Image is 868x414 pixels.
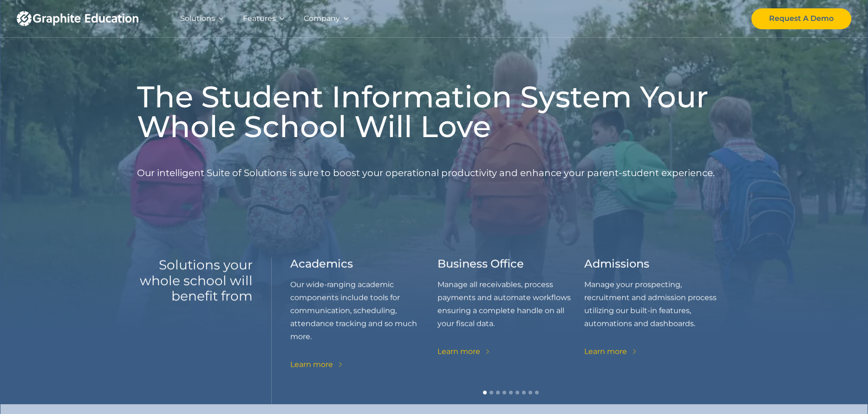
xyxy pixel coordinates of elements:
[584,257,649,271] h3: Admissions
[503,391,506,394] div: Show slide 4 of 9
[516,391,519,394] div: Show slide 6 of 9
[243,12,276,25] div: Features
[290,257,353,271] h3: Academics
[769,12,834,25] div: Request A Demo
[751,8,851,29] a: Request A Demo
[437,345,480,358] div: Learn more
[489,391,493,394] div: Show slide 2 of 9
[137,257,253,304] h2: Solutions your whole school will benefit from
[437,278,584,330] p: Manage all receivables, process payments and automate workflows ensuring a complete handle on all...
[437,257,523,271] h3: Business Office
[180,12,215,25] div: Solutions
[584,345,627,358] div: Learn more
[290,358,344,371] a: Learn more
[584,257,731,371] div: 3 of 9
[290,257,437,371] div: 1 of 9
[290,358,333,371] div: Learn more
[535,391,539,394] div: Show slide 9 of 9
[137,82,731,141] h1: The Student Information System Your Whole School Will Love
[731,257,809,271] h3: Development
[290,278,437,343] p: Our wide-ranging academic components include tools for communication, scheduling, attendance trac...
[522,391,526,394] div: Show slide 7 of 9
[290,257,731,405] div: carousel
[496,391,500,394] div: Show slide 3 of 9
[483,391,487,394] div: Show slide 1 of 9
[731,345,774,358] div: Learn more
[437,257,584,371] div: 2 of 9
[304,12,340,25] div: Company
[584,278,731,330] p: Manage your prospecting, recruitment and admission process utilizing our built-in features, autom...
[529,391,532,394] div: Show slide 8 of 9
[509,391,513,394] div: Show slide 5 of 9
[137,149,715,197] p: Our intelligent Suite of Solutions is sure to boost your operational productivity and enhance you...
